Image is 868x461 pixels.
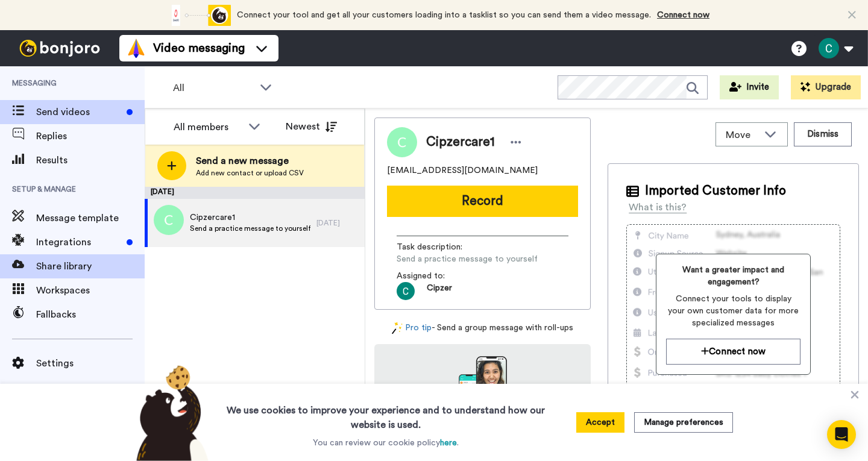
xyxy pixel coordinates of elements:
button: Connect now [666,339,800,365]
span: Cipzer [427,282,452,300]
a: here [440,439,457,447]
span: Imported Customer Info [645,182,786,200]
div: All members [174,120,242,134]
span: Message template [36,211,145,225]
span: Settings [36,356,145,371]
span: Send a practice message to yourself [190,224,310,233]
span: Fallbacks [36,307,145,322]
img: bj-logo-header-white.svg [14,40,105,57]
span: All [173,81,254,95]
h3: We use cookies to improve your experience and to understand how our website is used. [215,396,557,432]
div: - Send a group message with roll-ups [374,322,591,334]
span: Want a greater impact and engagement? [666,264,800,288]
img: vm-color.svg [127,39,146,58]
span: Cipzercare1 [190,212,310,224]
span: Connect your tool and get all your customers loading into a tasklist so you can send them a video... [237,11,651,19]
span: Results [36,153,145,168]
img: bear-with-cookie.png [125,365,215,461]
p: You can review our cookie policy . [313,437,459,449]
span: Add new contact or upload CSV [196,168,304,178]
span: Send a new message [196,154,304,168]
span: Move [726,128,758,142]
span: Send a practice message to yourself [397,253,538,265]
span: Video messaging [153,40,245,57]
span: Connect your tools to display your own customer data for more specialized messages [666,293,800,329]
div: animation [165,5,231,26]
button: Accept [576,412,624,433]
img: download [459,356,507,421]
span: Workspaces [36,283,145,298]
a: Pro tip [392,322,432,334]
img: magic-wand.svg [392,322,403,334]
button: Manage preferences [634,412,733,433]
button: Invite [720,75,779,99]
button: Record [387,186,578,217]
button: Dismiss [794,122,852,146]
div: What is this? [629,200,687,215]
button: Upgrade [791,75,861,99]
span: Share library [36,259,145,274]
span: Integrations [36,235,122,249]
img: ACg8ocK_jIh2St_5VzjO3l86XZamavd1hZ1738cUU1e59Uvd=s96-c [397,282,415,300]
span: Task description : [397,241,481,253]
img: Image of Cipzercare1 [387,127,417,157]
div: [DATE] [316,218,359,228]
button: Newest [277,114,346,139]
div: [DATE] [145,187,365,199]
a: Connect now [657,11,709,19]
div: Open Intercom Messenger [827,420,856,449]
span: Assigned to: [397,270,481,282]
span: Cipzercare1 [426,133,495,151]
img: c.png [154,205,184,235]
span: Send videos [36,105,122,119]
span: [EMAIL_ADDRESS][DOMAIN_NAME] [387,165,538,177]
span: Replies [36,129,145,143]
